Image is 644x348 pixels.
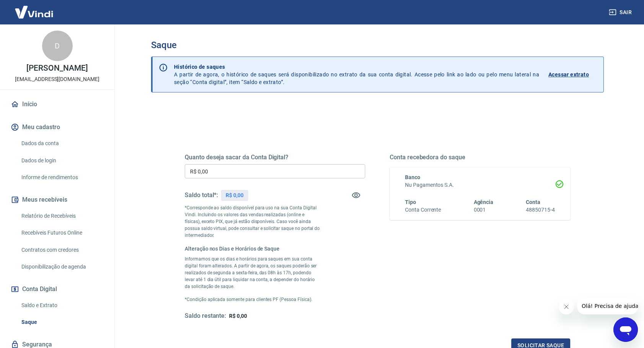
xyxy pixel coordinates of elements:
[174,63,539,71] p: Histórico de saques
[185,296,320,303] p: *Condição aplicada somente para clientes PF (Pessoa Física).
[18,208,105,224] a: Relatório de Recebíveis
[9,96,105,113] a: Início
[405,206,441,214] h6: Conta Corrente
[390,154,570,161] h5: Conta recebedora do saque
[174,63,539,86] p: A partir de agora, o histórico de saques será disponibilizado no extrato da sua conta digital. Ac...
[526,206,555,214] h6: 48850715-4
[559,299,574,314] iframe: Fechar mensagem
[226,191,244,199] p: R$ 0,00
[577,298,638,314] iframe: Mensagem da empresa
[15,75,99,83] p: [EMAIL_ADDRESS][DOMAIN_NAME]
[474,199,494,205] span: Agência
[185,154,365,161] h5: Quanto deseja sacar da Conta Digital?
[613,317,638,342] iframe: Botão para abrir a janela de mensagens
[548,63,597,86] a: Acessar extrato
[18,259,105,275] a: Disponibilização de agenda
[185,245,320,253] h6: Alteração nos Dias e Horários de Saque
[185,256,320,290] p: Informamos que os dias e horários para saques em sua conta digital foram alterados. A partir de a...
[18,153,105,168] a: Dados de login
[9,119,105,136] button: Meu cadastro
[474,206,494,214] h6: 0001
[151,40,604,50] h3: Saque
[18,314,105,330] a: Saque
[18,242,105,258] a: Contratos com credores
[405,181,555,189] h6: Nu Pagamentos S.A.
[18,298,105,313] a: Saldo e Extrato
[607,5,635,19] button: Sair
[18,136,105,151] a: Dados da conta
[548,71,589,78] p: Acessar extrato
[405,199,416,205] span: Tipo
[185,191,218,199] h5: Saldo total*:
[9,0,59,24] img: Vindi
[9,191,105,208] button: Meus recebíveis
[405,174,420,180] span: Banco
[42,31,73,61] div: D
[526,199,540,205] span: Conta
[185,204,320,239] p: *Corresponde ao saldo disponível para uso na sua Conta Digital Vindi. Incluindo os valores das ve...
[229,313,247,319] span: R$ 0,00
[18,225,105,241] a: Recebíveis Futuros Online
[26,64,88,72] p: [PERSON_NAME]
[5,5,64,11] span: Olá! Precisa de ajuda?
[18,170,105,185] a: Informe de rendimentos
[185,312,226,320] h5: Saldo restante:
[9,281,105,298] button: Conta Digital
